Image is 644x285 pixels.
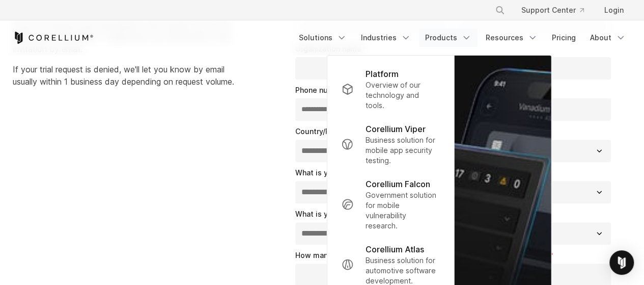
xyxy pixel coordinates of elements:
[366,68,399,80] p: Platform
[295,168,375,177] span: What is your industry?
[355,29,417,47] a: Industries
[295,127,350,136] span: Country/Region
[366,190,440,231] p: Government solution for mobile vulnerability research.
[293,29,632,47] div: Navigation Menu
[584,29,632,47] a: About
[483,1,632,19] div: Navigation Menu
[295,210,359,218] span: What is your role?
[366,135,440,166] p: Business solution for mobile app security testing.
[419,29,478,47] a: Products
[609,250,634,275] div: Open Intercom Messenger
[333,62,448,117] a: Platform Overview of our technology and tools.
[13,32,94,44] a: Corellium Home
[366,243,424,255] p: Corellium Atlas
[333,117,448,172] a: Corellium Viper Business solution for mobile app security testing.
[491,1,509,19] button: Search
[366,178,430,190] p: Corellium Falcon
[480,29,544,47] a: Resources
[295,86,346,94] span: Phone number
[333,172,448,237] a: Corellium Falcon Government solution for mobile vulnerability research.
[293,29,353,47] a: Solutions
[295,251,549,260] span: How many people on your team would need access to Corellium Viper?
[366,123,426,135] p: Corellium Viper
[546,29,582,47] a: Pricing
[513,1,592,19] a: Support Center
[366,80,440,111] p: Overview of our technology and tools.
[13,64,234,87] span: If your trial request is denied, we'll let you know by email usually within 1 business day depend...
[596,1,632,19] a: Login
